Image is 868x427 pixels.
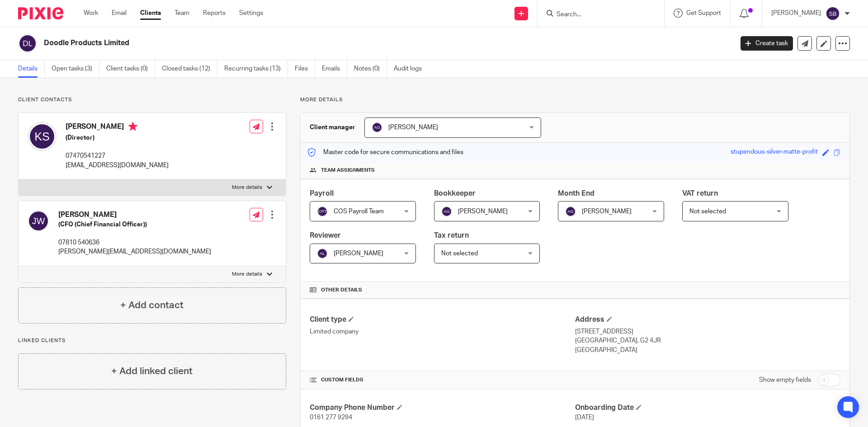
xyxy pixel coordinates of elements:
p: 07810 540636 [58,238,211,247]
span: [PERSON_NAME] [334,250,383,257]
a: Email [112,9,127,18]
h2: Doodle Products Limited [44,38,590,48]
p: More details [300,96,850,103]
img: svg%3E [565,206,576,217]
i: Primary [128,122,137,131]
img: svg%3E [28,122,57,151]
p: [EMAIL_ADDRESS][DOMAIN_NAME] [66,161,169,170]
img: Pixie [18,7,63,19]
h4: + Add contact [120,298,184,312]
h4: Onboarding Date [575,403,840,413]
img: svg%3E [317,248,328,259]
span: 0161 277 9294 [310,414,352,421]
span: VAT return [682,190,718,197]
a: Team [175,9,189,18]
a: Open tasks (3) [52,60,99,78]
p: More details [232,184,262,191]
a: Clients [140,9,161,18]
span: [PERSON_NAME] [458,208,508,215]
h4: + Add linked client [111,364,193,378]
p: Limited company [310,327,575,336]
h4: [PERSON_NAME] [66,122,169,133]
a: Client tasks (0) [106,60,155,78]
span: Tax return [434,232,469,239]
input: Search [556,11,637,19]
img: svg%3E [372,122,382,133]
a: Create task [741,36,793,51]
h5: (CFO (Chief Financial Officer)) [58,220,211,229]
a: Details [18,60,45,78]
p: [GEOGRAPHIC_DATA] [575,346,840,355]
span: COS Payroll Team [334,208,384,215]
span: Other details [321,286,362,294]
img: svg%3E [441,206,452,217]
h4: [PERSON_NAME] [58,210,211,220]
p: [PERSON_NAME] [771,9,821,18]
a: Emails [322,60,347,78]
p: Linked clients [18,337,286,344]
span: [PERSON_NAME] [582,208,632,215]
a: Files [295,60,315,78]
a: Audit logs [394,60,429,78]
h3: Client manager [310,123,355,132]
div: stupendous-silver-matte-profit [731,147,818,158]
p: [STREET_ADDRESS] [575,327,840,336]
h4: CUSTOM FIELDS [310,376,575,384]
span: Not selected [689,208,726,215]
img: svg%3E [28,210,49,232]
span: Payroll [310,190,334,197]
span: Reviewer [310,232,341,239]
h5: (Director) [66,133,169,142]
img: svg%3E [317,206,328,217]
span: Get Support [686,10,721,16]
p: Client contacts [18,96,286,103]
span: [DATE] [575,414,594,421]
span: Not selected [441,250,478,257]
p: 07470541227 [66,151,169,160]
p: [PERSON_NAME][EMAIL_ADDRESS][DOMAIN_NAME] [58,247,211,256]
a: Work [84,9,98,18]
span: Team assignments [321,167,375,174]
a: Settings [239,9,263,18]
a: Notes (0) [354,60,387,78]
a: Closed tasks (12) [162,60,217,78]
img: svg%3E [826,6,840,21]
h4: Company Phone Number [310,403,575,413]
p: [GEOGRAPHIC_DATA], G2 4JR [575,336,840,345]
a: Reports [203,9,226,18]
a: Recurring tasks (13) [224,60,288,78]
h4: Address [575,315,840,324]
span: Bookkeeper [434,190,476,197]
label: Show empty fields [759,375,811,385]
span: Month End [558,190,594,197]
span: [PERSON_NAME] [388,124,438,131]
p: More details [232,271,262,278]
p: Master code for secure communications and files [307,148,463,157]
img: svg%3E [18,34,37,53]
h4: Client type [310,315,575,324]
